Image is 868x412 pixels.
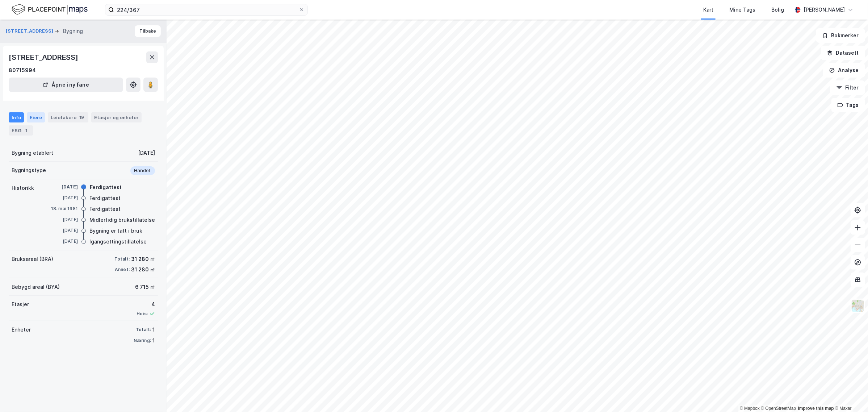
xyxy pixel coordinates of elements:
[771,5,784,14] div: Bolig
[48,112,88,122] div: Leietakere
[134,338,151,344] div: Næring:
[851,299,865,313] img: Z
[804,5,845,14] div: [PERSON_NAME]
[798,406,834,411] a: Improve this map
[740,406,760,411] a: Mapbox
[131,265,155,274] div: 31 280 ㎡
[89,237,147,246] div: Igangsettingstillatelse
[823,63,865,78] button: Analyse
[78,114,85,121] div: 19
[114,4,299,15] input: Søk på adresse, matrikkel, gårdeiere, leietakere eller personer
[821,46,865,60] button: Datasett
[9,78,123,92] button: Åpne i ny fane
[12,149,53,157] div: Bygning etablert
[137,311,148,317] div: Heis:
[832,377,868,412] iframe: Chat Widget
[816,28,865,43] button: Bokmerker
[89,194,121,203] div: Ferdigattest
[152,336,155,345] div: 1
[12,3,88,16] img: logo.f888ab2527a4732fd821a326f86c7f29.svg
[832,377,868,412] div: Kontrollprogram for chat
[12,325,31,334] div: Enheter
[27,112,45,122] div: Eiere
[9,66,36,75] div: 80715994
[89,226,142,235] div: Bygning er tatt i bruk
[49,205,78,212] div: 18. mai 1981
[49,227,78,234] div: [DATE]
[136,327,151,333] div: Totalt:
[114,256,130,262] div: Totalt:
[49,238,78,245] div: [DATE]
[94,114,139,121] div: Etasjer og enheter
[761,406,796,411] a: OpenStreetMap
[89,216,155,224] div: Midlertidig brukstillatelse
[9,51,80,63] div: [STREET_ADDRESS]
[89,205,121,213] div: Ferdigattest
[12,166,46,175] div: Bygningstype
[135,283,155,291] div: 6 715 ㎡
[23,127,30,134] div: 1
[135,25,161,37] button: Tilbake
[152,325,155,334] div: 1
[703,5,713,14] div: Kart
[6,28,55,35] button: [STREET_ADDRESS]
[12,300,29,309] div: Etasjer
[49,184,78,190] div: [DATE]
[729,5,755,14] div: Mine Tags
[138,149,155,157] div: [DATE]
[9,112,24,122] div: Info
[49,195,78,201] div: [DATE]
[63,27,83,36] div: Bygning
[830,80,865,95] button: Filter
[831,98,865,112] button: Tags
[49,216,78,223] div: [DATE]
[12,283,60,291] div: Bebygd areal (BYA)
[9,125,33,136] div: ESG
[12,184,34,192] div: Historikk
[131,255,155,263] div: 31 280 ㎡
[90,183,122,192] div: Ferdigattest
[115,267,130,272] div: Annet:
[137,300,155,309] div: 4
[12,255,53,263] div: Bruksareal (BRA)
